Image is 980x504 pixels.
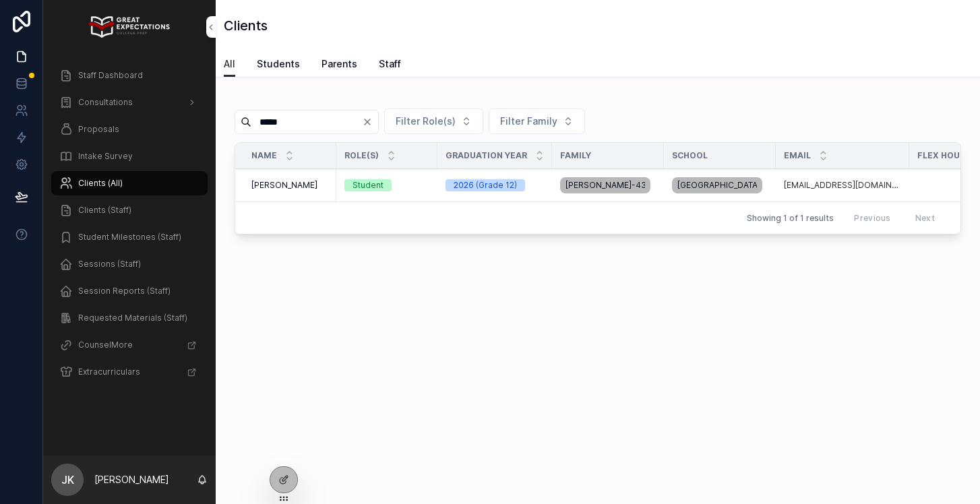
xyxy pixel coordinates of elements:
span: [GEOGRAPHIC_DATA] [677,180,757,191]
span: Staff [379,57,401,71]
a: Extracurriculars [51,360,208,384]
a: [PERSON_NAME] [251,180,328,191]
span: Clients (All) [78,178,123,189]
span: Students [257,57,300,71]
span: Filter Role(s) [396,115,456,128]
span: Showing 1 of 1 results [747,213,834,224]
a: CounselMore [51,333,208,357]
span: JK [61,472,74,488]
span: Family [560,150,591,161]
a: Student [344,179,429,191]
span: Name [251,150,277,161]
button: Select Button [384,108,483,134]
span: All [224,57,235,71]
a: [EMAIL_ADDRESS][DOMAIN_NAME] [784,180,901,191]
span: Intake Survey [78,151,133,162]
span: [PERSON_NAME] [251,180,317,191]
span: Graduation Year [446,150,527,161]
span: Staff Dashboard [78,70,143,81]
span: [PERSON_NAME]-437 [565,180,645,191]
span: School [672,150,708,161]
span: Extracurriculars [78,367,140,377]
span: Session Reports (Staff) [78,286,171,296]
a: Proposals [51,117,208,141]
a: Consultations [51,90,208,115]
a: Student Milestones (Staff) [51,225,208,249]
button: Select Button [489,108,585,134]
a: 2026 (Grade 12) [446,179,544,191]
span: Filter Family [500,115,557,128]
span: Consultations [78,97,133,108]
span: Parents [321,57,357,71]
div: 2026 (Grade 12) [454,179,517,191]
a: Staff [379,52,401,79]
a: All [224,52,235,77]
div: scrollable content [43,54,216,402]
a: [GEOGRAPHIC_DATA] [672,175,768,196]
a: [PERSON_NAME]-437 [560,175,656,196]
span: Role(s) [344,150,379,161]
a: Intake Survey [51,144,208,168]
a: Staff Dashboard [51,63,208,88]
span: CounselMore [78,340,133,350]
span: Email [784,150,811,161]
a: Students [257,52,300,79]
a: Clients (All) [51,171,208,195]
span: Proposals [78,124,119,135]
span: Student Milestones (Staff) [78,232,181,243]
a: Requested Materials (Staff) [51,306,208,330]
span: Clients (Staff) [78,205,131,216]
a: Sessions (Staff) [51,252,208,276]
span: Sessions (Staff) [78,259,141,270]
span: Requested Materials (Staff) [78,313,187,323]
div: Student [353,179,384,191]
a: Session Reports (Staff) [51,279,208,303]
img: App logo [89,16,169,38]
a: Parents [321,52,357,79]
p: [PERSON_NAME] [94,473,169,486]
a: Clients (Staff) [51,198,208,222]
button: Clear [362,117,378,127]
h1: Clients [224,16,268,35]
